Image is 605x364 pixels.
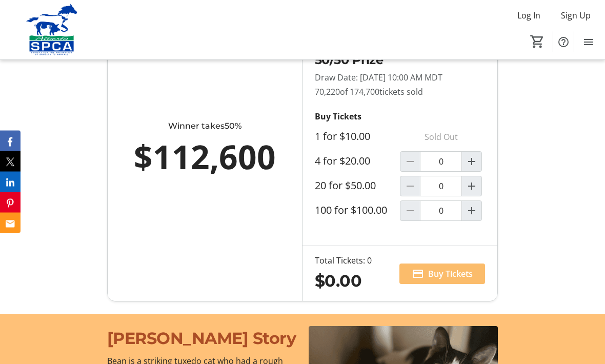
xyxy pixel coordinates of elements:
[462,177,481,196] button: Increment by one
[561,9,591,22] span: Sign Up
[428,268,473,280] span: Buy Tickets
[225,122,241,131] span: 50%
[462,201,481,221] button: Increment by one
[107,329,296,349] span: [PERSON_NAME] Story
[315,155,370,168] label: 4 for $20.00
[128,120,281,133] div: Winner takes
[315,72,485,84] p: Draw Date: [DATE] 10:00 AM MDT
[6,4,97,55] img: Alberta SPCA's Logo
[315,111,361,123] strong: Buy Tickets
[315,269,372,294] div: $0.00
[528,32,547,51] button: Cart
[553,7,599,24] button: Sign Up
[509,7,549,24] button: Log In
[340,87,379,98] span: of 174,700
[315,180,376,192] label: 20 for $50.00
[315,51,485,70] h2: 50/50 Prize
[315,131,370,143] label: 1 for $10.00
[578,32,599,52] button: Menu
[462,152,481,172] button: Increment by one
[399,264,485,285] button: Buy Tickets
[315,86,485,98] p: 70,220 tickets sold
[553,32,574,52] button: Help
[315,255,372,267] div: Total Tickets: 0
[315,205,387,217] label: 100 for $100.00
[517,9,540,22] span: Log In
[128,133,281,182] div: $112,600
[400,127,482,148] p: Sold Out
